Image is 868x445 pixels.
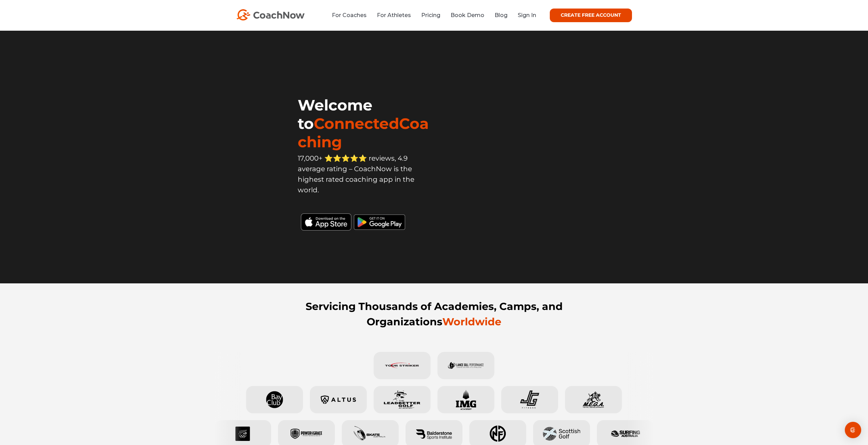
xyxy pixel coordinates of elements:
[236,9,305,20] img: CoachNow Logo
[298,154,414,194] span: 17,000+ ⭐️⭐️⭐️⭐️⭐️ reviews, 4.9 average rating – CoachNow is the highest rated coaching app in th...
[550,9,632,22] a: CREATE FREE ACCOUNT
[845,422,861,438] div: Open Intercom Messenger
[306,300,563,328] strong: Servicing Thousands of Academies, Camps, and Organizations
[332,12,367,18] a: For Coaches
[451,12,484,18] a: Book Demo
[495,12,507,18] a: Blog
[298,210,434,231] img: Black Download CoachNow on the App Store Button
[442,315,501,328] span: Worldwide
[377,12,411,18] a: For Athletes
[298,114,429,151] span: ConnectedCoaching
[298,96,434,151] h1: Welcome to
[421,12,440,18] a: Pricing
[518,12,536,18] a: Sign In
